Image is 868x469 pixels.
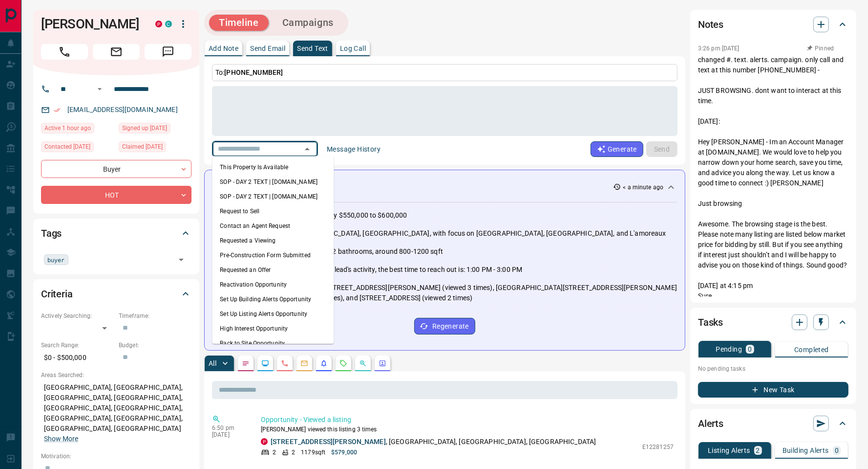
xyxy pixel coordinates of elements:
[273,448,276,457] p: 2
[209,45,238,52] p: Add Note
[708,447,750,454] p: Listing Alerts
[756,447,760,454] p: 2
[119,123,191,136] div: Tue Sep 17 2019
[41,371,191,380] p: Areas Searched:
[212,189,334,204] li: SOP - DAY 2 TEXT | [DOMAIN_NAME]
[300,359,308,367] svg: Emails
[41,341,114,350] p: Search Range:
[414,318,475,335] button: Regenerate
[698,412,848,435] div: Alerts
[281,359,289,367] svg: Calls
[212,424,246,431] p: 6:50 pm
[41,282,191,306] div: Criteria
[41,452,191,461] p: Motivation:
[331,448,357,457] p: $579,000
[212,248,334,263] li: Pre-Construction Form Submitted
[698,311,848,334] div: Tasks
[794,346,829,353] p: Completed
[165,21,172,27] div: condos.ca
[261,438,268,445] div: property.ca
[212,160,334,175] li: This Property Is Available
[41,160,191,178] div: Buyer
[806,44,835,53] button: Pinned
[301,448,325,457] p: 1179 sqft
[44,123,91,133] span: Active 1 hour ago
[174,253,188,267] button: Open
[698,416,723,431] h2: Alerts
[212,219,334,233] li: Contact an Agent Request
[41,312,114,320] p: Actively Searching:
[320,359,328,367] svg: Listing Alerts
[623,183,663,192] p: < a minute ago
[698,13,848,36] div: Notes
[41,16,141,32] h1: [PERSON_NAME]
[698,382,848,398] button: New Task
[340,45,366,52] p: Log Call
[119,141,191,155] div: Tue Apr 01 2025
[212,263,334,277] li: Requested an Offer
[293,210,407,221] p: Approximately $550,000 to $600,000
[271,437,596,447] p: , [GEOGRAPHIC_DATA], [GEOGRAPHIC_DATA], [GEOGRAPHIC_DATA]
[321,141,386,157] button: Message History
[242,359,250,367] svg: Notes
[293,228,666,239] p: [GEOGRAPHIC_DATA], [GEOGRAPHIC_DATA], with focus on [GEOGRAPHIC_DATA], [GEOGRAPHIC_DATA], and L'a...
[300,142,314,156] button: Close
[67,106,178,113] a: [EMAIL_ADDRESS][DOMAIN_NAME]
[293,246,443,257] p: 2 bedrooms, 2 bathrooms, around 800-1200 sqft
[212,431,246,438] p: [DATE]
[261,359,269,367] svg: Lead Browsing Activity
[155,21,162,27] div: property.ca
[41,123,114,136] div: Sat Sep 13 2025
[212,321,334,336] li: High Interest Opportunity
[293,283,677,303] p: Listings at [STREET_ADDRESS][PERSON_NAME] (viewed 3 times), [GEOGRAPHIC_DATA][STREET_ADDRESS][PER...
[293,265,522,275] p: Based on the lead's activity, the best time to reach out is: 1:00 PM - 3:00 PM
[41,222,191,245] div: Tags
[273,15,343,31] button: Campaigns
[122,123,167,133] span: Signed up [DATE]
[209,360,216,367] p: All
[41,286,73,302] h2: Criteria
[212,277,334,292] li: Reactivation Opportunity
[698,361,848,376] p: No pending tasks
[212,175,334,189] li: SOP - DAY 2 TEXT | [DOMAIN_NAME]
[783,447,829,454] p: Building Alerts
[119,341,191,350] p: Budget:
[94,83,106,95] button: Open
[224,68,283,76] span: [PHONE_NUMBER]
[93,44,140,60] span: Email
[54,107,61,113] svg: Email Verified
[698,314,723,330] h2: Tasks
[212,64,677,81] p: To:
[41,350,114,366] p: $0 - $500,000
[250,45,285,52] p: Send Email
[41,186,191,204] div: HOT
[212,336,334,351] li: Back to Site Opportunity
[212,178,677,196] div: Activity Summary< a minute ago
[212,292,334,307] li: Set Up Building Alerts Opportunity
[359,359,367,367] svg: Opportunities
[591,141,643,157] button: Generate
[698,17,723,32] h2: Notes
[44,434,78,444] button: Show More
[41,225,62,241] h2: Tags
[47,255,65,265] span: buyer
[145,44,191,60] span: Message
[271,438,386,446] a: [STREET_ADDRESS][PERSON_NAME]
[119,312,191,320] p: Timeframe:
[297,45,328,52] p: Send Text
[44,142,90,152] span: Contacted [DATE]
[716,346,742,353] p: Pending
[41,44,88,60] span: Call
[835,447,839,454] p: 0
[292,448,295,457] p: 2
[698,45,740,52] p: 3:26 pm [DATE]
[212,204,334,219] li: Request to Sell
[698,55,848,424] p: changed #. text. alerts. campaign. only call and text at this number [PHONE_NUMBER] - JUST BROWSI...
[122,142,163,152] span: Claimed [DATE]
[748,346,752,353] p: 0
[642,443,674,451] p: E12281257
[261,425,674,434] p: [PERSON_NAME] viewed this listing 3 times
[41,380,191,447] p: [GEOGRAPHIC_DATA], [GEOGRAPHIC_DATA], [GEOGRAPHIC_DATA], [GEOGRAPHIC_DATA], [GEOGRAPHIC_DATA], [G...
[41,141,114,155] div: Wed Apr 02 2025
[212,233,334,248] li: Requested a Viewing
